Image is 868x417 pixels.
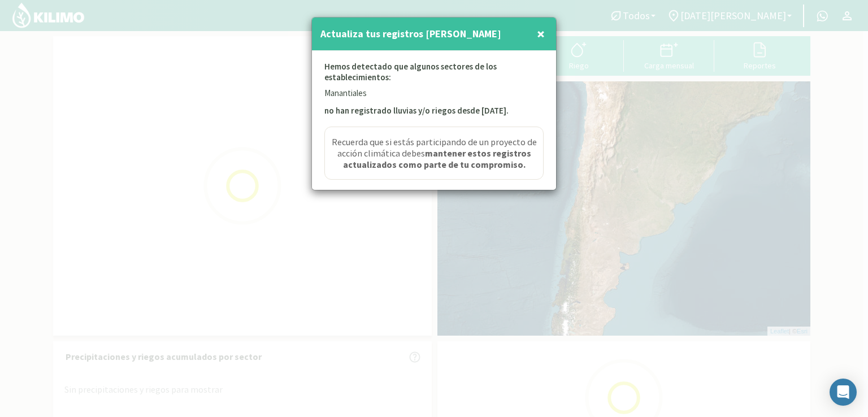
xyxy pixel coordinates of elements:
[324,87,544,100] p: Manantiales
[830,379,857,406] div: Open Intercom Messenger
[328,136,540,170] span: Recuerda que si estás participando de un proyecto de acción climática debes
[537,24,545,43] span: ×
[343,147,531,170] strong: mantener estos registros actualizados como parte de tu compromiso.
[320,26,501,42] h4: Actualiza tus registros [PERSON_NAME]
[534,23,548,45] button: Close
[324,105,544,118] p: no han registrado lluvias y/o riegos desde [DATE].
[324,61,544,87] p: Hemos detectado que algunos sectores de los establecimientos:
